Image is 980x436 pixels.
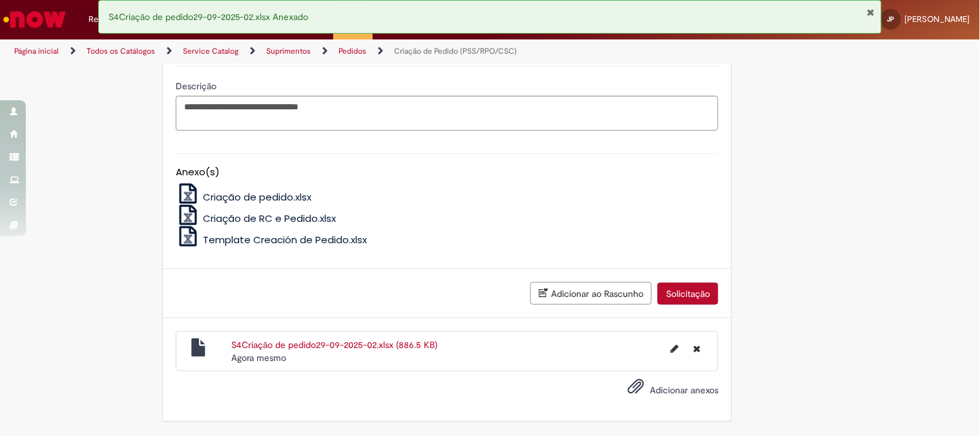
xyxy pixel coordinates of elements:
a: Template Creación de Pedido.xlsx [176,233,367,246]
textarea: Descrição [176,96,718,131]
a: S4Criação de pedido29-09-2025-02.xlsx (886.5 KB) [231,339,437,351]
button: Fechar Notificação [866,7,875,17]
a: Criação de pedido.xlsx [176,190,311,204]
button: Adicionar ao Rascunho [530,282,652,305]
a: Criação de Pedido (PSS/RPO/CSC) [394,46,517,56]
ul: Trilhas de página [10,39,643,63]
a: Suprimentos [266,46,311,56]
span: Descrição [176,80,219,92]
h5: Anexo(s) [176,167,718,178]
img: ServiceNow [1,6,68,32]
span: Template Creación de Pedido.xlsx [203,233,367,246]
button: Excluir S4Criação de pedido29-09-2025-02.xlsx [685,338,708,359]
a: Criação de RC e Pedido.xlsx [176,212,336,225]
span: Requisições [89,13,134,26]
a: Página inicial [14,46,59,56]
span: JP [888,15,895,23]
span: [PERSON_NAME] [905,14,970,25]
button: Editar nome de arquivo S4Criação de pedido29-09-2025-02.xlsx [663,338,686,359]
a: Todos os Catálogos [87,46,155,56]
button: Solicitação [658,283,718,305]
span: S4Criação de pedido29-09-2025-02.xlsx Anexado [109,11,309,23]
span: Adicionar anexos [650,385,718,397]
button: Adicionar anexos [624,375,647,404]
time: 29/09/2025 14:34:46 [231,352,286,364]
span: Criação de pedido.xlsx [203,190,311,204]
span: Agora mesmo [231,352,286,364]
a: Pedidos [339,46,366,56]
span: Criação de RC e Pedido.xlsx [203,212,336,225]
a: Service Catalog [183,46,238,56]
